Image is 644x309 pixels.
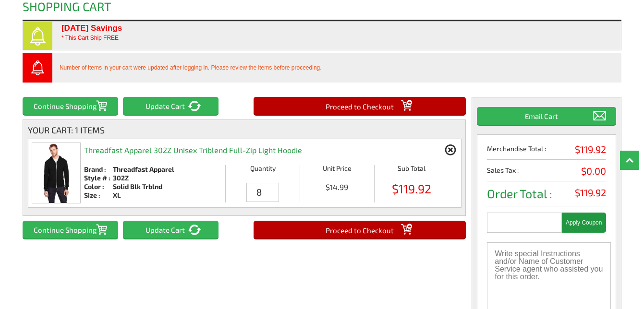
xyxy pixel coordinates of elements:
li: Quantity [225,165,300,183]
input: Proceed to Checkout [254,97,466,115]
a: Threadfast Apparel 302Z Unisex Triblend Full-Zip Light Hoodie [32,196,80,204]
div: 302Z [113,174,174,182]
div: [DATE] Savings [61,25,573,31]
a: Remove [444,144,456,156]
button: Email Cart [477,107,616,125]
img: Threadfast Apparel 302Z Unisex Triblend Full-Zip Light Hoodie [32,143,80,203]
span: $119.92 [575,144,606,154]
li: Order Total : [487,188,606,206]
div: Threadfast Apparel [113,165,174,174]
button: Continue Shopping [23,97,118,115]
li: Sub Total [374,165,449,183]
button: Continue Shopping [23,221,118,238]
div: Solid Blk Trblnd [113,182,174,191]
input: Update Cart [123,97,219,115]
input: Apply Coupon [562,213,606,233]
div: Style # : [84,174,113,182]
span: $119.92 [375,183,449,195]
div: * This Cart Ship FREE [61,35,573,41]
div: Size : [84,191,113,200]
input: Proceed to Checkout [254,221,466,238]
input: Update Cart [123,221,219,238]
span: $0.00 [581,166,606,176]
h1: Shopping Cart [23,0,111,20]
span: $14.99 [300,183,374,191]
div: Color : [84,182,113,191]
div: Brand : [84,165,113,174]
h2: Threadfast Apparel 302Z Unisex Triblend Full-Zip Light Hoodie [84,139,302,160]
li: Merchandise Total : [487,144,606,160]
li: Sales Tax : [487,166,606,181]
a: Top [620,151,639,170]
span: $119.92 [575,188,606,197]
div: XL [113,191,174,200]
div: Number of items in your cart were updated after logging in. Please review the items before procee... [52,53,621,83]
li: Unit Price [300,165,374,183]
div: Your Cart: 1 Items [28,125,461,135]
